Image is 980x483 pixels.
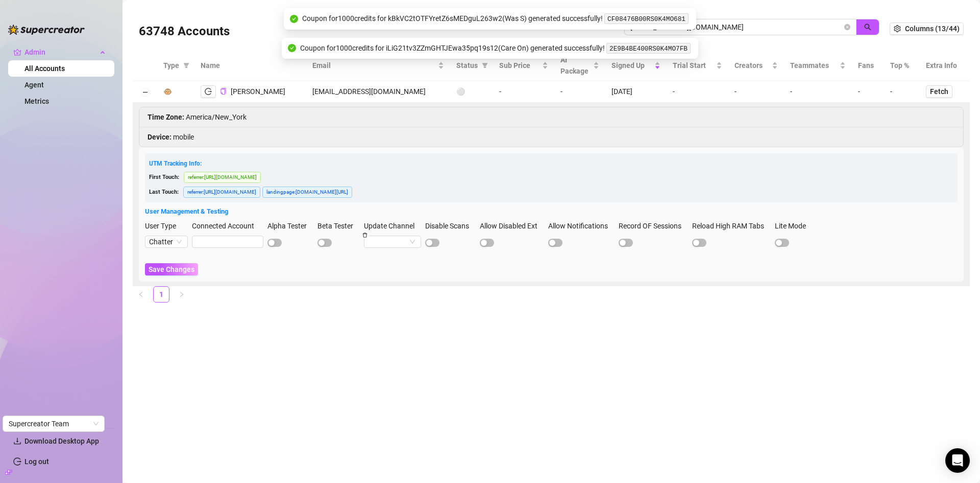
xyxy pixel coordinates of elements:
span: check-circle [288,44,296,52]
button: Save Changes [145,263,198,275]
li: Next Page [174,286,190,303]
span: check-circle [290,15,298,23]
a: Agent [24,81,44,89]
span: delete [362,233,367,238]
th: Fans [852,50,884,81]
div: Coupon for 1000 credits for kBkVC2tOTFYretZ6sMEDguL263w2 ( Was S ) generated successfully! [302,13,690,25]
td: - [493,81,554,103]
button: Beta Tester [317,239,332,247]
button: right [174,286,190,303]
th: Signed Up [605,50,667,81]
span: AI Package [560,54,591,77]
span: Columns (13/44) [905,25,960,33]
span: right [179,291,185,297]
span: Trial Start [673,60,714,71]
button: logout [201,85,216,98]
span: filter [480,58,490,73]
button: Alpha Tester [267,239,282,247]
h3: 63748 Accounts [139,24,230,40]
code: CF08476B00RS0K4MO681 [604,13,689,24]
label: Connected Account [192,220,261,232]
span: [PERSON_NAME] [231,87,285,96]
th: Creators [728,50,784,81]
button: Collapse row [141,88,149,97]
span: Save Changes [149,265,194,273]
td: - [554,81,605,103]
span: Status [456,60,478,71]
th: Extra Info [920,50,970,81]
button: left [133,286,149,303]
label: Disable Scans [425,220,476,232]
button: Allow Notifications [548,239,562,247]
label: Reload High RAM Tabs [692,220,771,232]
a: All Accounts [24,64,65,73]
span: Fetch [930,87,948,96]
div: 🐵 [163,86,172,97]
label: Allow Notifications [548,220,615,232]
label: Allow Disabled Ext [480,220,544,232]
span: referrer : [URL][DOMAIN_NAME] [183,187,260,198]
td: - [884,81,920,103]
input: Search by UID / Name / Email / Creator Username [630,21,842,33]
span: First Touch: [149,174,179,180]
a: 1 [154,287,169,302]
span: build [5,469,12,476]
span: filter [181,58,191,73]
td: [EMAIL_ADDRESS][DOMAIN_NAME] [306,81,450,103]
li: Previous Page [133,286,149,303]
button: Fetch [926,85,952,98]
span: logout [205,88,212,95]
button: Record OF Sessions [619,239,633,247]
input: Connected Account [192,236,263,248]
span: Download Desktop App [24,437,99,445]
label: Beta Tester [317,220,360,232]
code: 2E9B4BE400RS0K4MO7FB [606,43,691,54]
th: Email [306,50,450,81]
span: download [13,437,21,445]
th: Sub Price [493,50,554,81]
button: close-circle [844,24,850,30]
span: crown [13,48,21,56]
span: setting [894,25,901,32]
span: copy [220,88,227,95]
span: filter [482,62,488,68]
span: Type [163,60,179,71]
label: Lite Mode [775,220,813,232]
span: Chatter [149,236,184,247]
span: Sub Price [499,60,540,71]
td: [DATE] [605,81,667,103]
span: Email [312,60,436,71]
span: referrer : [URL][DOMAIN_NAME] [184,172,261,183]
span: UTM Tracking Info: [149,160,202,167]
strong: Device : [148,133,171,141]
label: Record OF Sessions [619,220,688,232]
span: Creators [734,60,770,71]
span: Admin [24,44,97,60]
a: Log out [24,457,49,466]
span: Supercreator Team [9,416,99,431]
span: landingpage : [DOMAIN_NAME][URL] [262,187,352,198]
td: - [852,81,884,103]
td: - [667,81,728,103]
label: User Type [145,220,183,232]
span: search [864,24,871,31]
li: America/New_York [139,107,963,127]
div: Open Intercom Messenger [945,448,970,473]
button: Lite Mode [775,239,789,247]
button: Allow Disabled Ext [480,239,494,247]
button: Disable Scans [425,239,439,247]
span: Teammates [790,60,838,71]
span: Last Touch: [149,189,179,195]
a: Metrics [24,97,49,105]
span: Signed Up [611,60,653,71]
th: Top % [884,50,920,81]
span: filter [183,62,189,68]
th: AI Package [554,50,605,81]
strong: Time Zone : [148,113,184,121]
button: Columns (13/44) [890,22,964,35]
button: Copy Account UID [220,88,227,96]
label: Alpha Tester [267,220,313,232]
span: left [138,291,144,297]
label: Update Channel [364,220,421,232]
